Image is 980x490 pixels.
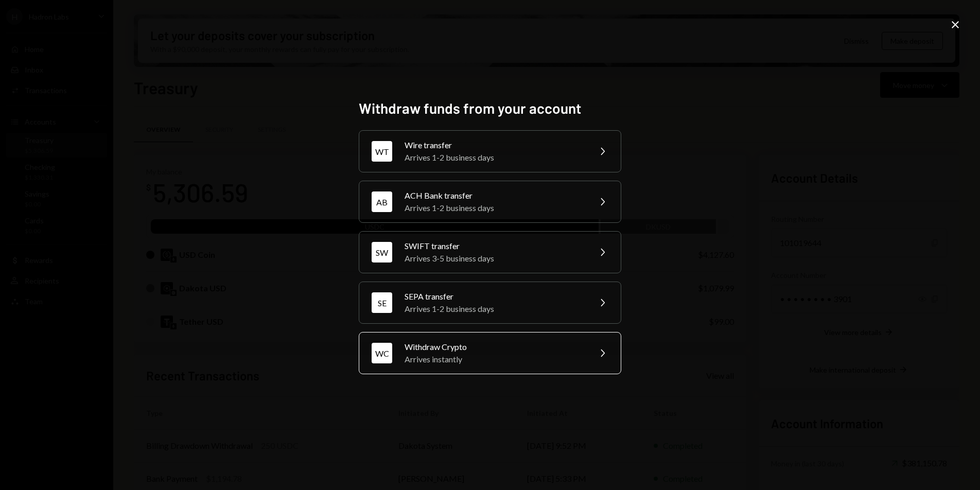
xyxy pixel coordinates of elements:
[372,292,392,313] div: SE
[372,141,392,162] div: WT
[405,151,584,164] div: Arrives 1-2 business days
[405,240,584,252] div: SWIFT transfer
[359,130,621,172] button: WTWire transferArrives 1-2 business days
[372,191,392,212] div: AB
[359,98,621,118] h2: Withdraw funds from your account
[405,341,584,353] div: Withdraw Crypto
[372,343,392,363] div: WC
[359,181,621,223] button: ABACH Bank transferArrives 1-2 business days
[372,242,392,262] div: SW
[405,139,584,151] div: Wire transfer
[405,189,584,202] div: ACH Bank transfer
[359,231,621,273] button: SWSWIFT transferArrives 3-5 business days
[405,353,584,365] div: Arrives instantly
[405,303,584,315] div: Arrives 1-2 business days
[405,290,584,303] div: SEPA transfer
[405,202,584,214] div: Arrives 1-2 business days
[359,282,621,324] button: SESEPA transferArrives 1-2 business days
[405,252,584,265] div: Arrives 3-5 business days
[359,332,621,374] button: WCWithdraw CryptoArrives instantly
